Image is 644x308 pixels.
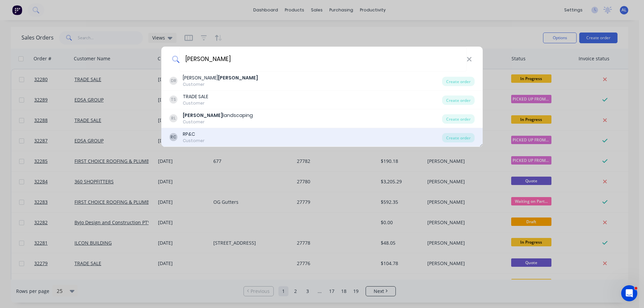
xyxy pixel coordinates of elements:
div: TRADE SALE [183,93,208,100]
div: landscaping [183,112,253,119]
div: Create order [442,114,475,124]
div: Create order [442,133,475,142]
div: Customer [183,81,258,87]
div: RP&C [183,131,205,138]
b: [PERSON_NAME] [183,112,223,119]
div: TS [169,96,177,104]
div: Customer [183,138,205,144]
iframe: Intercom live chat [621,285,637,301]
input: Enter a customer name to create a new order... [179,47,467,72]
div: [PERSON_NAME] [183,74,258,81]
div: RL [169,114,177,122]
div: Customer [183,100,208,106]
div: Create order [442,96,475,105]
div: Customer [183,119,253,125]
div: Create order [442,77,475,86]
b: [PERSON_NAME] [218,74,258,81]
div: DR [169,77,177,85]
div: RC [169,133,177,141]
